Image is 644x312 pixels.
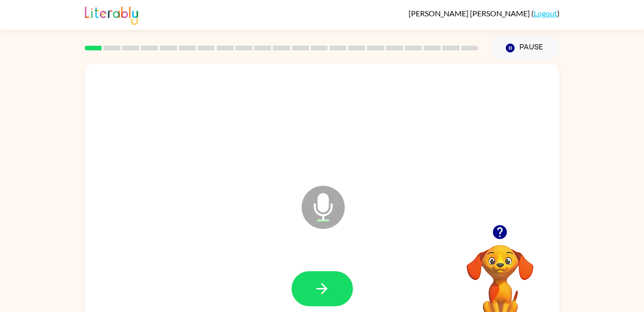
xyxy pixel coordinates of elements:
[534,9,557,18] a: Logout
[490,37,560,59] button: Pause
[85,4,138,25] img: Literably
[409,9,560,18] div: ( )
[409,9,531,18] span: [PERSON_NAME] [PERSON_NAME]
